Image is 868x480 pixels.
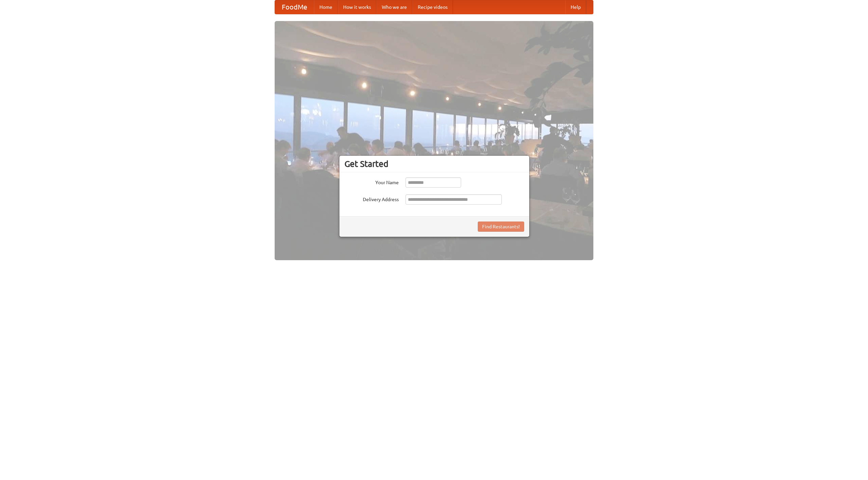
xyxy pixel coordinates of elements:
a: Who we are [376,0,412,14]
button: Find Restaurants! [478,222,524,232]
a: Help [565,0,586,14]
a: How it works [338,0,376,14]
label: Your Name [344,177,399,186]
label: Delivery Address [344,194,399,203]
h3: Get Started [344,159,524,169]
a: FoodMe [275,0,314,14]
a: Recipe videos [412,0,453,14]
a: Home [314,0,338,14]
